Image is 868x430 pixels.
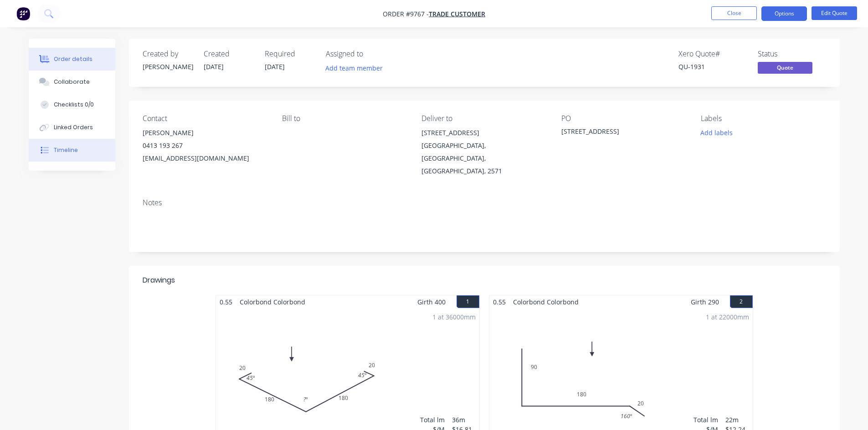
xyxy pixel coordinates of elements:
div: Drawings [143,275,175,286]
div: Status [758,50,826,58]
div: [EMAIL_ADDRESS][DOMAIN_NAME] [143,152,267,165]
button: Order details [29,48,115,71]
div: Created by [143,50,193,58]
div: [STREET_ADDRESS] [561,126,675,139]
button: Linked Orders [29,116,115,139]
div: Checklists 0/0 [54,101,94,109]
span: Quote [758,62,812,73]
button: Checklists 0/0 [29,93,115,116]
span: Girth 400 [417,295,446,309]
button: Add team member [320,62,387,74]
button: Edit Quote [812,6,857,20]
div: Bill to [282,114,407,123]
div: Labels [701,114,826,123]
span: Girth 290 [691,295,719,309]
button: 1 [457,295,479,308]
span: Colorbond Colorbond [509,295,582,309]
div: Xero Quote # [678,50,747,58]
button: 2 [730,295,753,308]
div: Timeline [54,146,78,154]
span: Order #9767 - [383,10,429,18]
div: [PERSON_NAME] [143,62,193,71]
span: 0.55 [489,295,509,309]
button: Options [761,6,807,21]
span: Colorbond Colorbond [236,295,309,309]
div: Deliver to [421,114,546,123]
button: Timeline [29,139,115,162]
div: Required [265,50,315,58]
div: Total lm [693,415,718,425]
button: Close [711,6,757,20]
div: QU-1931 [678,62,747,71]
a: Trade Customer [429,10,485,18]
div: Contact [143,114,267,123]
div: Total lm [420,415,445,425]
button: Add labels [696,126,738,139]
div: 36m [452,415,476,425]
div: [GEOGRAPHIC_DATA], [GEOGRAPHIC_DATA], [GEOGRAPHIC_DATA], 2571 [421,139,546,177]
div: 0413 193 267 [143,139,267,152]
div: Created [204,50,254,58]
div: Notes [143,198,826,207]
img: Factory [16,7,30,20]
span: [DATE] [265,62,285,71]
span: 0.55 [216,295,236,309]
span: [DATE] [204,62,224,71]
div: 22m [725,415,749,425]
div: Linked Orders [54,123,93,132]
div: 1 at 22000mm [706,312,749,322]
div: [STREET_ADDRESS][GEOGRAPHIC_DATA], [GEOGRAPHIC_DATA], [GEOGRAPHIC_DATA], 2571 [421,126,546,177]
div: 1 at 36000mm [432,312,476,322]
div: [PERSON_NAME] [143,126,267,139]
div: Order details [54,55,92,63]
div: Assigned to [326,50,417,58]
button: Add team member [326,62,388,74]
div: Collaborate [54,78,90,86]
div: [PERSON_NAME]0413 193 267[EMAIL_ADDRESS][DOMAIN_NAME] [143,126,267,165]
button: Collaborate [29,71,115,93]
div: [STREET_ADDRESS] [421,126,546,139]
div: PO [561,114,686,123]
